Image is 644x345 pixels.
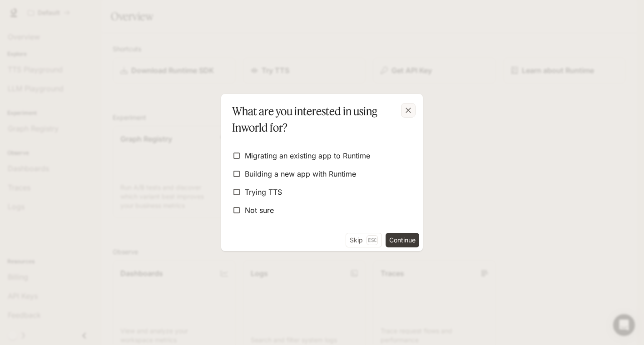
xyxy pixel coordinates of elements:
button: SkipEsc [346,233,382,247]
p: What are you interested in using Inworld for? [232,103,408,136]
button: Continue [386,233,419,247]
span: Not sure [245,205,274,216]
span: Migrating an existing app to Runtime [245,150,370,161]
span: Building a new app with Runtime [245,168,356,179]
p: Esc [367,235,378,245]
span: Trying TTS [245,187,282,197]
